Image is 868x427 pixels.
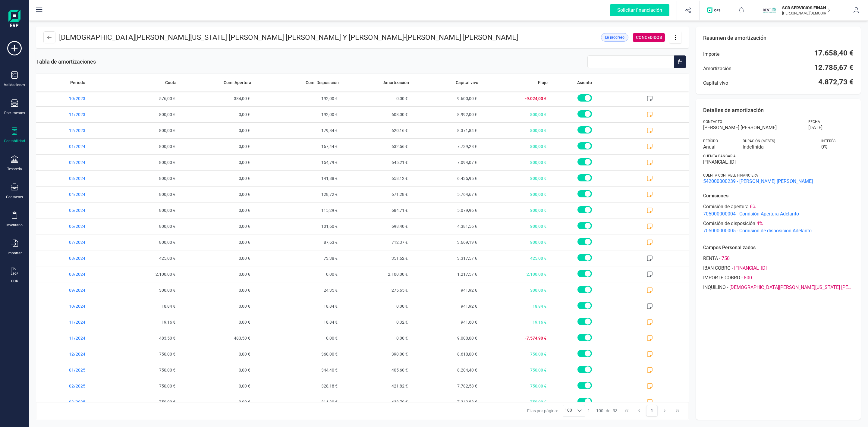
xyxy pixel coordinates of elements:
span: 18,84 € [110,298,179,314]
span: [PERSON_NAME] [PERSON_NAME] [406,33,518,42]
span: 705000000004 - Comisión Apertura Adelanto [703,210,854,218]
span: Comisión de apertura [703,203,749,210]
span: -7.574,90 € [481,330,550,346]
span: 800,00 € [481,171,550,186]
span: 800,00 € [110,171,179,186]
span: 800,00 € [110,107,179,122]
span: Cuenta bancaria [703,154,736,159]
button: Last Page [672,405,683,416]
span: En progreso [605,35,624,40]
div: CONCEDIDOS [633,33,665,42]
span: 483,50 € [110,330,179,346]
span: 800,00 € [481,218,550,234]
span: IMPORTE COBRO [703,274,740,281]
p: Campos Personalizados [703,244,854,251]
span: 712,37 € [341,234,411,250]
span: 03/2024 [36,171,110,186]
span: 800,00 € [110,139,179,154]
span: Cuenta contable financiera [703,173,758,178]
span: 7.343,88 € [411,394,481,410]
span: 18,84 € [481,298,550,314]
button: First Page [621,405,632,416]
span: 128,72 € [254,187,341,202]
img: Logo Finanedi [8,10,20,29]
span: 192,00 € [254,107,341,122]
span: 9.600,00 € [411,91,481,106]
span: 01/2025 [36,362,110,378]
span: 3.317,57 € [411,250,481,266]
div: Tesorería [7,167,22,171]
span: 19,16 € [110,314,179,330]
span: 405,60 € [341,362,411,378]
span: 33 [613,408,618,414]
div: OCR [11,279,18,284]
span: [DEMOGRAPHIC_DATA][PERSON_NAME][US_STATE] [PERSON_NAME] [PERSON_NAME] Y [PERSON_NAME] [729,284,854,291]
span: RENTA [703,255,718,262]
span: 671,28 € [341,187,411,202]
span: 750,00 € [481,378,550,394]
span: 02/2024 [36,155,110,170]
span: Comisión de disposición [703,220,755,227]
span: 390,00 € [341,346,411,362]
span: 17.658,40 € [814,48,854,58]
button: Page 1 [646,405,658,416]
div: - [703,274,854,281]
p: Detalles de amortización [703,106,854,115]
span: 0,00 € [179,314,254,330]
span: 0,00 € [179,266,254,282]
span: 8.992,00 € [411,107,481,122]
span: 5.079,96 € [411,203,481,218]
span: 2.100,00 € [341,266,411,282]
span: 0,00 € [179,155,254,170]
div: Solicitar financiación [610,4,669,16]
span: 6 % [750,203,756,210]
span: 0,00 € [179,218,254,234]
span: Tabla de amortizaciones [36,58,96,66]
span: INQUILINO [703,284,726,291]
span: 01/2024 [36,139,110,154]
span: 698,40 € [341,218,411,234]
div: - [703,284,854,291]
span: Asiento [577,80,592,86]
span: 1.217,57 € [411,266,481,282]
span: 0,00 € [179,171,254,186]
span: 0,00 € [179,187,254,202]
span: [FINANCIAL_ID] [703,159,854,166]
button: Choose Date [674,55,686,68]
span: 800,00 € [481,234,550,250]
span: 08/2024 [36,266,110,282]
span: Cuota [165,80,177,86]
span: 0,00 € [179,378,254,394]
span: Com. Apertura [224,80,251,86]
span: 09/2024 [36,282,110,298]
div: Inventario [6,223,23,228]
span: 941,92 € [411,298,481,314]
p: SCD SERVICIOS FINANCIEROS SL [782,5,830,11]
span: 0,00 € [179,139,254,154]
span: 10/2024 [36,298,110,314]
span: 750,00 € [110,394,179,410]
span: Com. Disposición [306,80,339,86]
span: 18,84 € [254,314,341,330]
span: 800 [744,274,752,281]
span: 0,00 € [179,107,254,122]
span: 300,00 € [110,282,179,298]
span: 750,00 € [110,346,179,362]
span: Amortización [383,80,409,86]
span: 192,00 € [254,91,341,106]
span: IBAN COBRO [703,265,731,272]
span: 620,16 € [341,123,411,138]
span: 100 [596,408,603,414]
span: 0,00 € [179,234,254,250]
span: 800,00 € [110,203,179,218]
span: 800,00 € [481,123,550,138]
span: 425,00 € [110,250,179,266]
span: Importe [703,51,719,58]
span: 04/2024 [36,187,110,202]
span: 0,00 € [179,282,254,298]
span: 06/2024 [36,218,110,234]
span: 4.381,56 € [411,218,481,234]
span: 800,00 € [110,155,179,170]
span: 11/2023 [36,107,110,122]
span: 750,00 € [481,346,550,362]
